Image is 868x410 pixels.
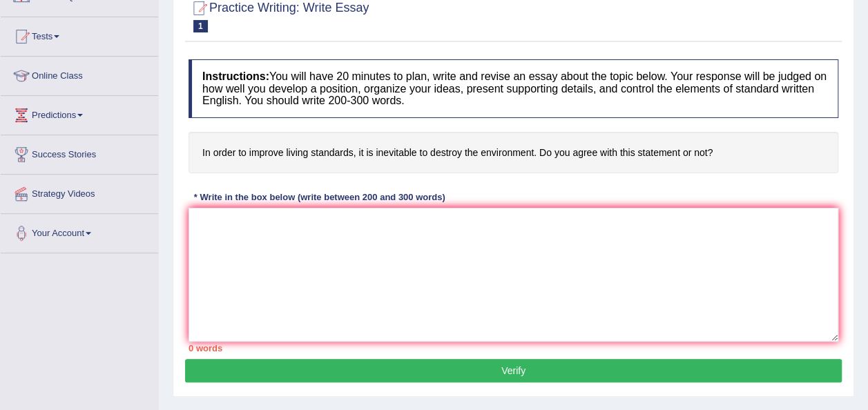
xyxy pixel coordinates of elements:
button: Verify [185,359,842,382]
div: * Write in the box below (write between 200 and 300 words) [189,191,450,204]
a: Predictions [1,96,158,130]
a: Success Stories [1,135,158,170]
a: Tests [1,17,158,52]
h4: You will have 20 minutes to plan, write and revise an essay about the topic below. Your response ... [189,59,838,118]
a: Your Account [1,214,158,248]
a: Online Class [1,57,158,91]
div: 0 words [189,342,838,355]
b: Instructions: [202,70,269,82]
a: Strategy Videos [1,175,158,209]
h4: In order to improve living standards, it is inevitable to destroy the environment. Do you agree w... [189,132,838,174]
span: 1 [193,20,208,32]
